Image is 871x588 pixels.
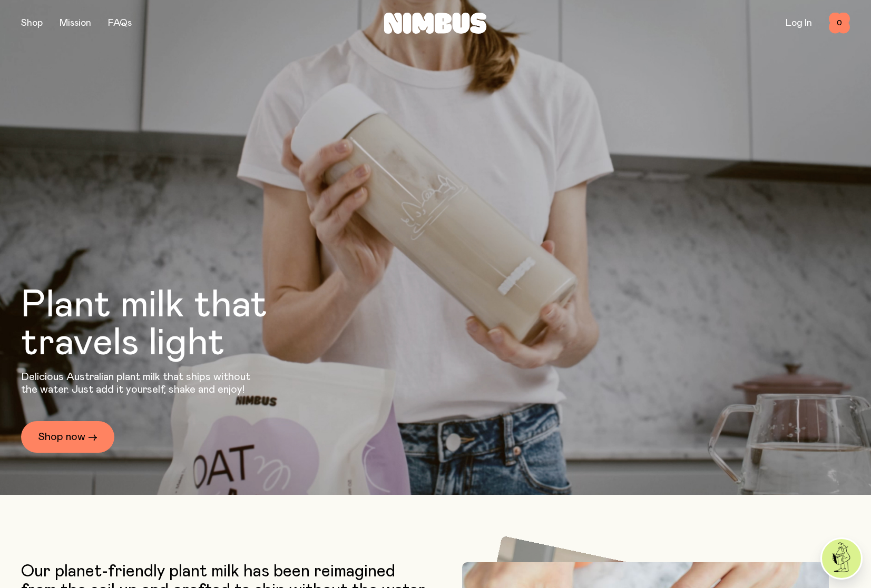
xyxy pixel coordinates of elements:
a: Log In [786,18,812,28]
a: Mission [60,18,91,28]
a: Shop now → [21,421,114,453]
button: 0 [829,13,850,34]
img: agent [822,539,861,578]
a: FAQs [108,18,132,28]
h1: Plant milk that travels light [21,286,325,362]
p: Delicious Australian plant milk that ships without the water. Just add it yourself, shake and enjoy! [21,371,257,396]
